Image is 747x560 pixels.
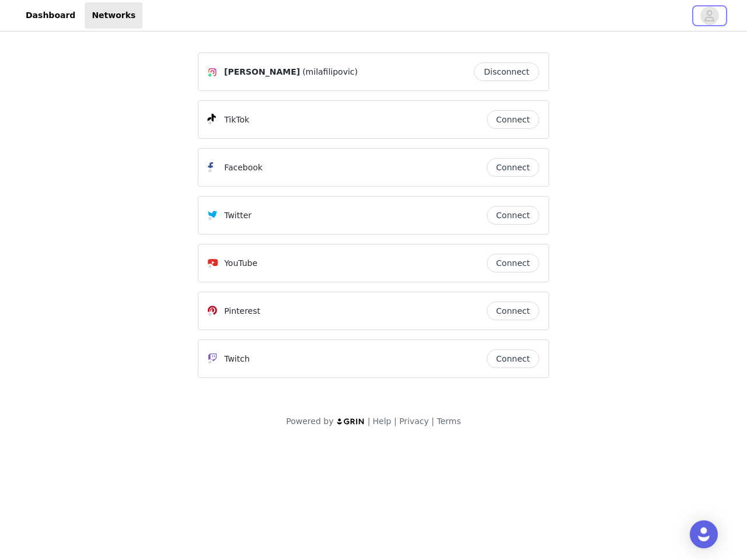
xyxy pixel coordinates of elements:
[368,416,371,426] span: |
[208,68,217,77] img: Instagram Icon
[19,2,82,29] a: Dashboard
[399,416,429,426] a: Privacy
[85,2,142,29] a: Networks
[487,302,539,320] button: Connect
[690,520,718,548] div: Open Intercom Messenger
[437,416,460,426] a: Terms
[224,66,300,78] span: [PERSON_NAME]
[487,158,539,177] button: Connect
[487,110,539,129] button: Connect
[336,418,365,425] img: logo
[286,416,333,426] span: Powered by
[224,305,260,317] p: Pinterest
[487,349,539,368] button: Connect
[487,254,539,272] button: Connect
[487,206,539,225] button: Connect
[224,162,263,174] p: Facebook
[224,209,252,222] p: Twitter
[224,257,257,269] p: YouTube
[373,416,392,426] a: Help
[302,66,358,78] span: (milafilipovic)
[431,416,434,426] span: |
[224,353,250,365] p: Twitch
[224,114,249,126] p: TikTok
[394,416,397,426] span: |
[474,62,539,81] button: Disconnect
[704,6,715,25] div: avatar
